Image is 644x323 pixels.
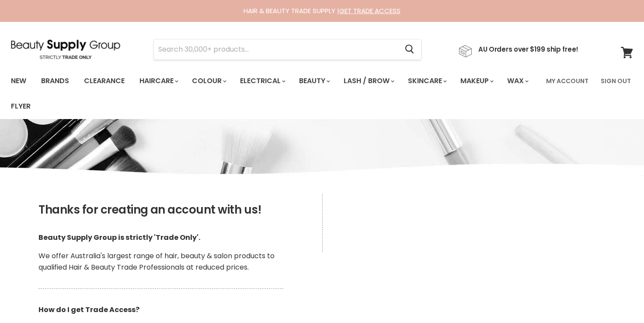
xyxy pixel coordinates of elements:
[133,72,184,90] a: Haircare
[595,72,636,90] a: Sign Out
[35,72,76,90] a: Brands
[154,39,398,60] input: Search
[541,72,594,90] a: My Account
[339,6,400,15] a: GET TRADE ACCESS
[398,39,421,60] button: Search
[4,72,33,90] a: New
[77,72,131,90] a: Clearance
[38,305,139,315] strong: How do I get Trade Access?
[337,72,400,90] a: Lash / Brow
[38,204,283,217] h2: Thanks for creating an account with us!
[185,72,232,90] a: Colour
[600,282,635,314] iframe: Gorgias live chat messenger
[501,72,534,90] a: Wax
[38,250,283,273] p: We offer Australia's largest range of hair, beauty & salon products to qualified Hair & Beauty Tr...
[454,72,499,90] a: Makeup
[4,68,541,119] ul: Main menu
[38,232,200,242] strong: Beauty Supply Group is strictly 'Trade Only'.
[153,39,421,60] form: Product
[292,72,335,90] a: Beauty
[4,97,37,116] a: Flyer
[233,72,291,90] a: Electrical
[401,72,452,90] a: Skincare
